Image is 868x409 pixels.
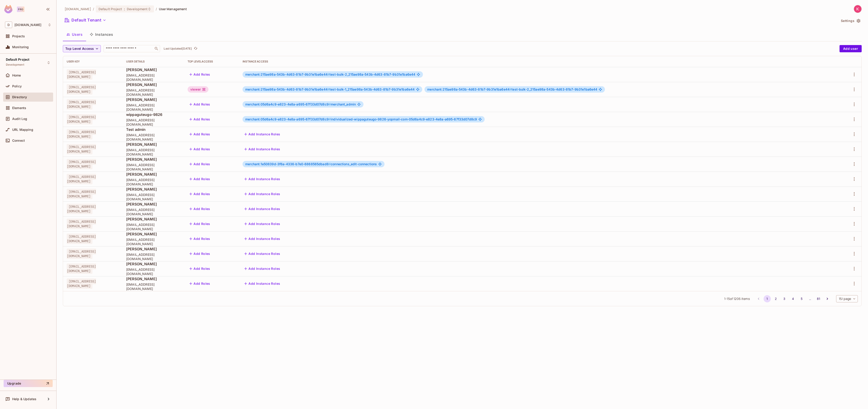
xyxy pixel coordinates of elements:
[243,205,282,213] button: Add Instance Roles
[126,172,180,177] span: [PERSON_NAME]
[245,117,331,121] span: merchant:05d6a4c9-e823-4e8a-a695-67f33d07d8c9
[17,7,24,12] div: Pro
[67,84,96,95] span: [EMAIL_ADDRESS][DOMAIN_NAME]
[67,174,96,184] span: [EMAIL_ADDRESS][DOMAIN_NAME]
[194,46,198,51] span: refresh
[427,87,512,91] span: merchant:215ae98a-543b-4d63-81b7-9b31e1ba6e44
[126,222,180,231] span: [EMAIL_ADDRESS][DOMAIN_NAME]
[67,159,96,169] span: [EMAIL_ADDRESS][DOMAIN_NAME]
[63,45,101,52] button: Top Level Access
[193,46,198,51] button: refresh
[126,103,180,112] span: [EMAIL_ADDRESS][DOMAIN_NAME]
[509,87,512,91] span: #
[243,265,282,272] button: Add Instance Roles
[67,99,96,110] span: [EMAIL_ADDRESS][DOMAIN_NAME]
[188,86,208,93] div: viewer
[67,129,96,139] span: [EMAIL_ADDRESS][DOMAIN_NAME]
[65,7,91,11] span: the active workspace
[724,296,750,301] span: 1 - 15 of 1206 items
[839,17,862,24] button: Settings
[126,67,180,72] span: [PERSON_NAME]
[854,5,861,13] img: Karen Stefanny Lopez
[789,295,797,302] button: Go to page 4
[67,189,96,199] span: [EMAIL_ADDRESS][DOMAIN_NAME]
[126,246,180,251] span: [PERSON_NAME]
[427,88,597,91] span: test-bulk-2_215ae98a-543b-4d63-81b7-9b31e1ba6e44
[126,118,180,127] span: [EMAIL_ADDRESS][DOMAIN_NAME]
[126,232,180,237] span: [PERSON_NAME]
[126,178,180,186] span: [EMAIL_ADDRESS][DOMAIN_NAME]
[4,380,53,387] button: Upgrade
[243,131,282,138] button: Add Instance Roles
[126,187,180,192] span: [PERSON_NAME]
[126,163,180,171] span: [EMAIL_ADDRESS][DOMAIN_NAME]
[126,97,180,102] span: [PERSON_NAME]
[245,73,415,76] span: test-bulk-2_215ae98a-543b-4d63-81b7-9b31e1ba6e44
[188,220,212,227] button: Add Roles
[67,219,96,229] span: [EMAIL_ADDRESS][DOMAIN_NAME]
[245,103,356,106] span: merchant_admin
[126,267,180,276] span: [EMAIL_ADDRESS][DOMAIN_NAME]
[156,7,157,11] li: /
[798,295,805,302] button: Go to page 5
[126,157,180,162] span: [PERSON_NAME]
[12,74,21,77] span: Home
[824,295,831,302] button: Go to next page
[67,60,119,63] div: User Key
[243,235,282,242] button: Add Instance Roles
[188,116,212,123] button: Add Roles
[6,58,29,61] span: Default Project
[188,175,212,183] button: Add Roles
[12,95,27,99] span: Directory
[188,60,235,63] div: Top Level Access
[188,265,212,272] button: Add Roles
[63,29,86,40] button: Users
[67,204,96,214] span: [EMAIL_ADDRESS][DOMAIN_NAME]
[99,7,122,11] span: Default Project
[4,5,12,13] img: SReyMgAAAABJRU5ErkJggg==
[754,295,832,302] nav: pagination navigation
[12,397,36,401] span: Help & Updates
[126,127,180,132] span: Test admin
[188,71,212,78] button: Add Roles
[126,202,180,207] span: [PERSON_NAME]
[12,45,29,49] span: Monitoring
[12,106,26,110] span: Elements
[815,295,822,302] button: Go to page 81
[67,263,96,274] span: [EMAIL_ADDRESS][DOMAIN_NAME]
[65,46,94,52] span: Top Level Access
[188,235,212,242] button: Add Roles
[781,295,788,302] button: Go to page 3
[12,139,25,142] span: Connect
[328,87,330,91] span: #
[126,193,180,201] span: [EMAIL_ADDRESS][DOMAIN_NAME]
[243,220,282,227] button: Add Instance Roles
[126,237,180,246] span: [EMAIL_ADDRESS][DOMAIN_NAME]
[12,84,22,88] span: Policy
[188,146,212,153] button: Add Roles
[188,190,212,198] button: Add Roles
[126,252,180,261] span: [EMAIL_ADDRESS][DOMAIN_NAME]
[67,69,96,80] span: [EMAIL_ADDRESS][DOMAIN_NAME]
[245,162,377,166] span: connections_edit-connections
[159,7,187,11] span: User Management
[12,117,27,121] span: Audit Log
[93,7,94,11] li: /
[243,146,282,153] button: Add Instance Roles
[126,276,180,281] span: [PERSON_NAME]
[840,45,862,52] button: Add user
[243,280,282,287] button: Add Instance Roles
[127,7,148,11] span: Development
[67,249,96,259] span: [EMAIL_ADDRESS][DOMAIN_NAME]
[329,102,331,106] span: #
[126,133,180,141] span: [EMAIL_ADDRESS][DOMAIN_NAME]
[12,128,33,132] span: URL Mapping
[188,160,212,168] button: Add Roles
[329,162,331,166] span: #
[772,295,779,302] button: Go to page 2
[764,295,771,302] button: page 1
[86,29,117,40] button: Instances
[188,101,212,108] button: Add Roles
[243,250,282,257] button: Add Instance Roles
[243,60,834,63] div: Instance Access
